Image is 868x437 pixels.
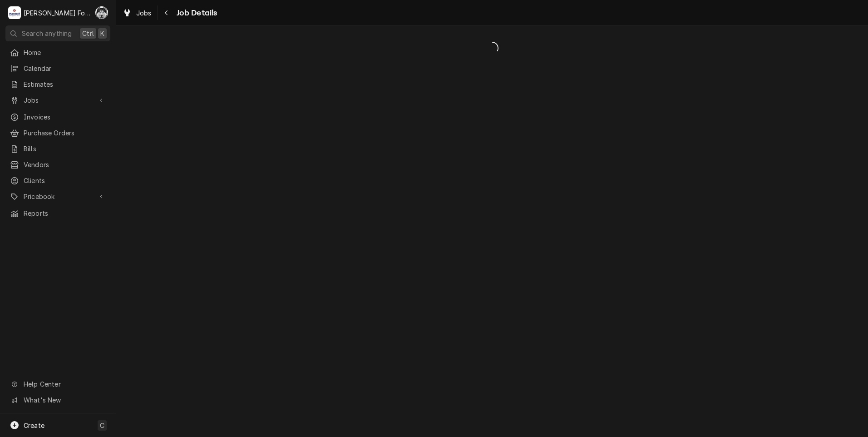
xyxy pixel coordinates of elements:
[5,141,110,156] a: Bills
[5,189,110,204] a: Go to Pricebook
[24,422,44,429] span: Create
[24,192,92,201] span: Pricebook
[5,377,110,392] a: Go to Help Center
[5,25,110,41] button: Search anythingCtrlK
[8,6,21,19] div: M
[95,6,108,19] div: C(
[24,395,105,405] span: What's New
[5,173,110,188] a: Clients
[24,8,90,18] div: [PERSON_NAME] Food Equipment Service
[119,5,155,20] a: Jobs
[100,421,104,430] span: C
[24,112,106,122] span: Invoices
[159,5,174,20] button: Navigate back
[22,29,72,38] span: Search anything
[24,48,106,57] span: Home
[5,61,110,76] a: Calendar
[5,157,110,172] a: Vendors
[5,45,110,60] a: Home
[136,8,152,18] span: Jobs
[24,379,105,389] span: Help Center
[24,128,106,138] span: Purchase Orders
[5,392,110,407] a: Go to What's New
[24,64,106,73] span: Calendar
[24,79,106,89] span: Estimates
[24,144,106,154] span: Bills
[5,125,110,140] a: Purchase Orders
[5,77,110,92] a: Estimates
[5,93,110,108] a: Go to Jobs
[24,160,106,169] span: Vendors
[5,109,110,124] a: Invoices
[82,29,94,38] span: Ctrl
[24,176,106,185] span: Clients
[5,206,110,221] a: Reports
[100,29,104,38] span: K
[24,209,106,218] span: Reports
[24,95,92,105] span: Jobs
[8,6,21,19] div: Marshall Food Equipment Service's Avatar
[116,39,868,58] span: Loading...
[174,7,217,19] span: Job Details
[95,6,108,19] div: Chris Murphy (103)'s Avatar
